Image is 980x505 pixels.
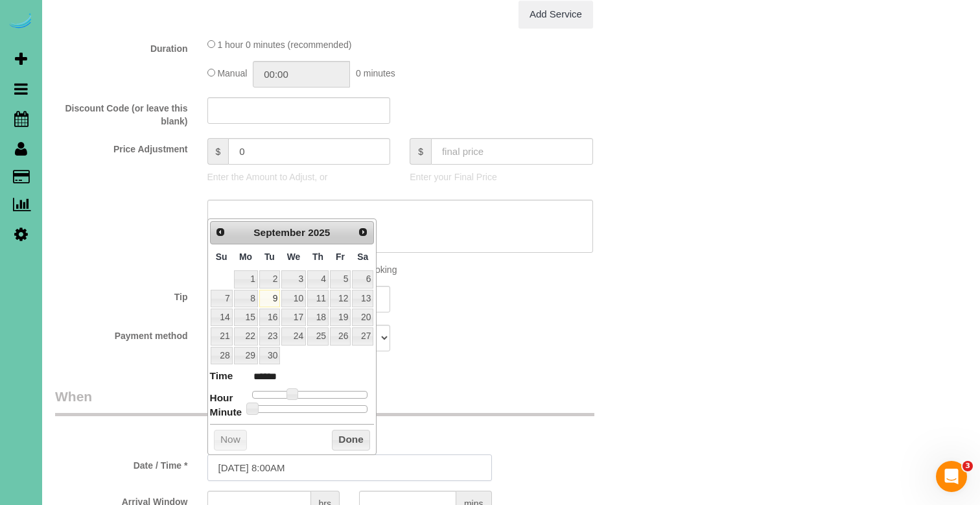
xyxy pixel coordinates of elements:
p: Enter your Final Price [410,170,593,183]
a: 13 [352,290,373,307]
a: 19 [330,309,351,326]
span: Thursday [312,252,323,262]
a: 26 [330,327,351,345]
a: 27 [352,327,373,345]
a: 24 [281,327,306,345]
a: 8 [234,290,258,307]
span: 0 minutes [356,68,395,78]
p: Enter the Amount to Adjust, or [207,170,391,183]
a: 11 [307,290,329,307]
a: 6 [352,270,373,288]
a: 23 [259,327,280,345]
span: Manual [217,68,247,78]
span: Wednesday [287,252,301,262]
a: Next [355,223,373,241]
a: 28 [211,347,233,364]
a: Add Service [519,1,593,28]
label: Price Adjustment [45,138,198,156]
dt: Hour [210,391,233,407]
dt: Time [210,369,233,385]
a: 14 [211,309,233,326]
span: September [253,227,305,238]
input: MM/DD/YYYY HH:MM [207,454,492,481]
span: Saturday [357,252,368,262]
a: 18 [307,309,329,326]
span: $ [410,138,431,165]
button: Done [332,430,370,451]
span: Friday [336,252,345,262]
a: 21 [211,327,233,345]
a: 16 [259,309,280,326]
span: Tuesday [264,252,275,262]
a: 7 [211,290,233,307]
a: 4 [307,270,329,288]
iframe: Intercom live chat [936,461,967,492]
label: Discount Code (or leave this blank) [45,97,198,128]
label: Tip [45,286,198,303]
a: 12 [330,290,351,307]
a: 25 [307,327,329,345]
button: Now [214,430,247,451]
a: Prev [212,223,230,241]
span: $ [207,138,229,165]
span: 1 hour 0 minutes (recommended) [217,40,351,50]
a: 9 [259,290,280,307]
dt: Minute [210,405,242,421]
a: 30 [259,347,280,364]
a: 2 [259,270,280,288]
a: 22 [234,327,258,345]
a: 29 [234,347,258,364]
a: 15 [234,309,258,326]
a: 3 [281,270,306,288]
a: 10 [281,290,306,307]
span: Next [358,227,368,237]
label: Duration [45,38,198,55]
label: Payment method [45,325,198,342]
label: Date / Time * [45,454,198,472]
a: 17 [281,309,306,326]
span: Monday [239,252,252,262]
a: 20 [352,309,373,326]
a: 1 [234,270,258,288]
span: Sunday [216,252,227,262]
input: final price [431,138,593,165]
span: Prev [215,227,226,237]
span: 3 [962,461,973,471]
span: 2025 [308,227,330,238]
a: 5 [330,270,351,288]
img: Automaid Logo [8,13,34,31]
legend: When [55,387,594,416]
